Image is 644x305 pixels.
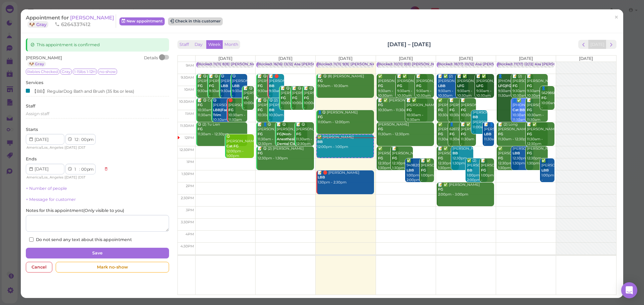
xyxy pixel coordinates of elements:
[378,127,383,131] b: FG
[461,122,476,152] div: 📝 ✅ [PERSON_NAME] 11:30am - 12:30pm
[292,96,297,100] b: FG
[258,108,263,112] b: FG
[378,146,399,171] div: ✅ [PERSON_NAME] 12:30pm - 1:30pm
[209,84,214,88] b: FG
[26,248,169,258] button: Save
[513,151,520,155] b: LBB
[70,14,114,21] span: [PERSON_NAME]
[232,74,247,103] div: 😋 [PERSON_NAME] 9:30am - 10:30am
[26,103,35,109] label: Staff
[378,156,383,160] b: FG
[296,122,314,147] div: 📝 😋 [PERSON_NAME] 11:30am - 12:30pm
[213,108,230,117] b: LBB|Face Trim
[269,108,274,112] b: BB
[197,98,220,118] div: 📝 😋 Coco 10:30am - 11:30am
[258,132,263,136] b: FG
[220,74,236,103] div: 😋 [PERSON_NAME] 9:30am - 10:30am
[29,237,132,243] label: Do not send any text about this appointment
[257,62,393,67] div: Blocked: 16(16) 13(12) Asa [PERSON_NAME] [PERSON_NAME] • Appointment
[472,110,488,140] div: [PERSON_NAME] [PERSON_NAME] 11:00am - 12:00pm
[296,132,301,136] b: FG
[498,84,511,88] b: LFG|FG
[191,40,207,49] button: Day
[258,84,263,88] b: FG
[317,74,374,89] div: 📝 😋 (8) [PERSON_NAME] 9:30am - 10:30am
[181,196,194,200] span: 2:30pm
[26,186,67,191] a: + Number of people
[318,79,323,83] b: FG
[257,74,273,103] div: 📝 😋 (4) [PERSON_NAME] 9:30am - 10:30am
[527,84,532,88] b: FG
[26,208,124,214] label: Notes for this appointment ( Only visible to you )
[438,182,494,197] div: 📝 ✅ [PERSON_NAME] 2:00pm - 3:00pm
[317,140,323,144] b: BB
[578,40,589,49] button: prev
[438,187,443,192] b: FG
[476,74,494,98] div: 📝 ✅ [PERSON_NAME] 9:30am - 10:30am
[26,174,101,180] div: | |
[278,56,292,61] span: [DATE]
[457,74,488,98] div: 📝 ✅ [PERSON_NAME] 9:30am - 10:30am
[484,132,491,136] b: LBB
[304,86,314,116] div: 📝 😋 [PERSON_NAME] 10:00am - 11:00am
[452,151,458,155] b: BB
[588,40,606,49] button: [DATE]
[222,40,240,49] button: Month
[186,63,194,68] span: 9am
[438,84,445,88] b: LBB
[232,84,239,88] b: LBB
[26,80,43,86] label: Services
[65,175,77,179] span: [DATE]
[438,74,469,98] div: 📝 ✅ (2) [PERSON_NAME] 9:30am - 10:30am
[292,86,307,116] div: 📝 😋 [PERSON_NAME] 10:00am - 11:00am
[512,146,533,166] div: [PERSON_NAME] 12:30pm - 1:30pm
[610,10,623,25] a: ×
[438,132,443,136] b: FG
[318,175,325,179] b: LBB
[257,98,273,128] div: 📝 😋 [PERSON_NAME] 10:30am - 11:30am
[186,208,194,212] span: 3pm
[452,146,473,166] div: [PERSON_NAME] 12:30pm - 1:30pm
[29,237,34,242] input: Do not send any text about this appointment
[79,145,86,150] span: DST
[304,96,309,100] b: FG
[317,110,374,125] div: 👤😋 [PERSON_NAME] 11:00am - 12:00pm
[421,158,434,188] div: 📝 ✅ [PERSON_NAME] 1:00pm - 2:00pm
[213,98,236,128] div: 😋 [PERSON_NAME] 10:30am - 11:30am
[527,74,548,98] div: 📝 [PERSON_NAME] 9:30am - 10:30am
[56,262,169,273] div: Mark no-show
[26,38,169,52] div: This appointment is confirmed
[26,197,76,202] a: + Message for customer
[449,98,465,128] div: 📝 [PERSON_NAME] 10:30am - 11:30am
[407,108,412,112] b: FG
[397,74,428,98] div: 📝 ✅ [PERSON_NAME] 9:30am - 10:30am
[438,98,453,128] div: ✅ [PERSON_NAME] 10:30am - 11:30am
[519,56,533,61] span: [DATE]
[459,56,473,61] span: [DATE]
[209,74,224,103] div: 📝 😋 [PERSON_NAME] 9:30am - 10:30am
[513,108,525,112] b: Cat BB
[60,69,72,75] span: Gray
[197,122,247,137] div: 😋 (2) Tu Lien 11:30am - 12:30pm
[449,108,454,112] b: FG
[512,98,533,123] div: 👤✅ [PHONE_NUMBER] 10:30am - 11:30am
[416,74,434,98] div: 📝 [PERSON_NAME] 9:30am - 10:30am
[378,62,471,67] div: Blocked: 10(11) 9(8) [PERSON_NAME] • Appointment
[65,145,77,150] span: [DATE]
[416,84,421,88] b: FG
[527,122,554,147] div: 📝 ✅ [PERSON_NAME] 11:30am - 12:30pm
[73,69,97,75] span: 1-15lbs 1-12H
[257,122,288,147] div: 📝 👤😋 [PERSON_NAME] 11:30am - 12:30pm
[378,74,409,98] div: ✅ [PERSON_NAME] 9:30am - 10:30am
[28,21,48,28] a: 🐶 Gray
[467,158,488,183] div: ✅ (2) [PERSON_NAME] 1:00pm - 2:00pm
[317,170,374,185] div: 📝 🛑 [PERSON_NAME] 1:30pm - 2:30pm
[512,74,533,98] div: 📝 (2) [PERSON_NAME] 9:30am - 10:30am
[26,145,63,150] span: America/Los_Angeles
[228,108,233,112] b: FG
[26,55,62,60] span: [PERSON_NAME]
[513,84,518,88] b: FG
[614,13,619,22] span: ×
[438,62,574,67] div: Blocked: 18(17) 10(12) Asa [PERSON_NAME] [PERSON_NAME] • Appointment
[438,156,443,160] b: FG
